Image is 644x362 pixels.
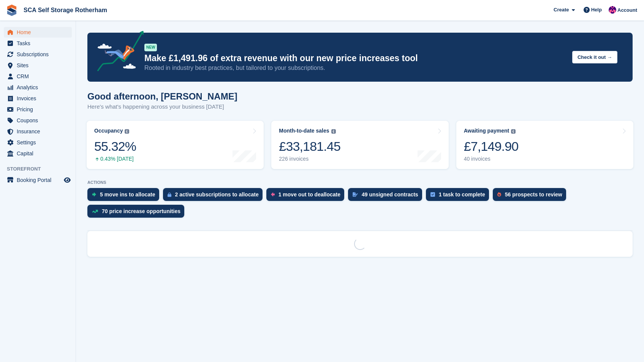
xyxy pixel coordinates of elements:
img: price-adjustments-announcement-icon-8257ccfd72463d97f412b2fc003d46551f7dbcb40ab6d574587a9cd5c0d94... [91,31,144,74]
a: menu [4,82,72,93]
img: contract_signature_icon-13c848040528278c33f63329250d36e43548de30e8caae1d1a13099fd9432cc5.svg [353,192,358,197]
a: menu [4,148,72,159]
button: Check it out → [572,51,617,63]
div: £33,181.45 [279,139,340,154]
a: 70 price increase opportunities [87,205,188,221]
img: stora-icon-8386f47178a22dfd0bd8f6a31ec36ba5ce8667c1dd55bd0f319d3a0aa187defe.svg [6,5,17,16]
a: 1 task to complete [426,188,493,205]
div: £7,149.90 [464,139,519,154]
span: Capital [17,148,62,159]
a: Occupancy 55.32% 0.43% [DATE] [87,121,264,169]
span: Booking Portal [17,175,62,185]
a: menu [4,175,72,185]
img: icon-info-grey-7440780725fd019a000dd9b08b2336e03edf1995a4989e88bcd33f0948082b44.svg [125,129,129,134]
div: 1 task to complete [439,191,485,198]
a: menu [4,93,72,104]
img: move_outs_to_deallocate_icon-f764333ba52eb49d3ac5e1228854f67142a1ed5810a6f6cc68b1a99e826820c5.svg [271,192,275,197]
img: move_ins_to_allocate_icon-fdf77a2bb77ea45bf5b3d319d69a93e2d87916cf1d5bf7949dd705db3b84f3ca.svg [92,192,96,197]
a: menu [4,27,72,38]
span: Home [17,27,62,38]
p: Here's what's happening across your business [DATE] [87,103,237,111]
a: menu [4,104,72,115]
span: Subscriptions [17,49,62,60]
a: 5 move ins to allocate [87,188,163,205]
a: menu [4,115,72,126]
a: menu [4,126,72,137]
a: menu [4,137,72,148]
div: 226 invoices [279,156,340,162]
span: Help [591,6,602,14]
a: SCA Self Storage Rotherham [21,4,110,16]
span: Account [617,6,637,14]
span: Create [554,6,569,14]
span: Settings [17,137,62,148]
a: menu [4,38,72,49]
div: 56 prospects to review [505,191,562,198]
div: 70 price increase opportunities [102,208,180,214]
span: Sites [17,60,62,71]
a: 1 move out to deallocate [266,188,348,205]
a: Month-to-date sales £33,181.45 226 invoices [271,121,448,169]
span: Tasks [17,38,62,49]
div: 5 move ins to allocate [100,191,155,198]
a: menu [4,49,72,60]
p: ACTIONS [87,180,633,185]
p: Rooted in industry best practices, but tailored to your subscriptions. [144,64,566,72]
div: Occupancy [94,128,123,134]
div: 40 invoices [464,156,519,162]
img: icon-info-grey-7440780725fd019a000dd9b08b2336e03edf1995a4989e88bcd33f0948082b44.svg [331,129,336,134]
a: menu [4,71,72,82]
div: 49 unsigned contracts [362,191,418,198]
a: 56 prospects to review [493,188,570,205]
div: NEW [144,44,157,51]
span: Insurance [17,126,62,137]
div: 55.32% [94,139,136,154]
a: menu [4,60,72,71]
div: 2 active subscriptions to allocate [175,191,259,198]
a: Preview store [63,175,72,185]
span: Pricing [17,104,62,115]
img: price_increase_opportunities-93ffe204e8149a01c8c9dc8f82e8f89637d9d84a8eef4429ea346261dce0b2c0.svg [92,210,98,213]
span: CRM [17,71,62,82]
span: Analytics [17,82,62,93]
p: Make £1,491.96 of extra revenue with our new price increases tool [144,53,566,64]
img: task-75834270c22a3079a89374b754ae025e5fb1db73e45f91037f5363f120a921f8.svg [430,192,435,197]
h1: Good afternoon, [PERSON_NAME] [87,91,237,101]
img: Sam Chapman [609,6,616,14]
span: Coupons [17,115,62,126]
img: icon-info-grey-7440780725fd019a000dd9b08b2336e03edf1995a4989e88bcd33f0948082b44.svg [511,129,516,134]
span: Invoices [17,93,62,104]
div: Month-to-date sales [279,128,329,134]
img: prospect-51fa495bee0391a8d652442698ab0144808aea92771e9ea1ae160a38d050c398.svg [497,192,501,197]
a: 49 unsigned contracts [348,188,426,205]
a: Awaiting payment £7,149.90 40 invoices [456,121,633,169]
div: 1 move out to deallocate [278,191,340,198]
a: 2 active subscriptions to allocate [163,188,266,205]
span: Storefront [7,165,76,173]
img: active_subscription_to_allocate_icon-d502201f5373d7db506a760aba3b589e785aa758c864c3986d89f69b8ff3... [168,192,171,197]
div: Awaiting payment [464,128,510,134]
div: 0.43% [DATE] [94,156,136,162]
